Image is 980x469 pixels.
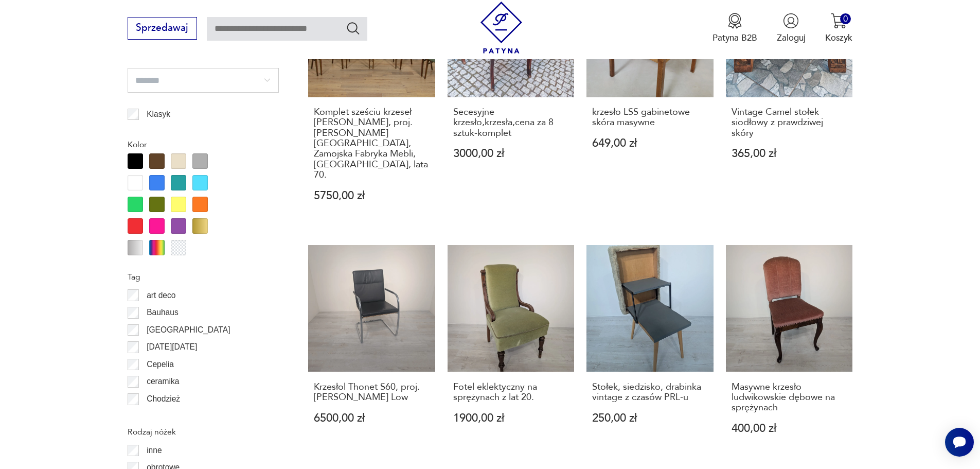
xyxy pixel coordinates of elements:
img: Patyna - sklep z meblami i dekoracjami vintage [475,2,527,54]
h3: Stołek, siedzisko, drabinka vintage z czasów PRL-u [592,382,708,403]
img: Ikonka użytkownika [783,13,799,29]
p: [DATE][DATE] [147,340,197,354]
p: inne [147,444,162,457]
img: Ikona medalu [727,13,743,29]
p: 1900,00 zł [453,413,569,424]
p: Zaloguj [777,32,806,44]
button: Szukaj [346,21,361,36]
p: 365,00 zł [732,148,847,159]
a: Ikona medaluPatyna B2B [712,13,757,44]
a: Krzesłol Thonet S60, proj. Glen Olivier LowKrzesłol Thonet S60, proj. [PERSON_NAME] Low6500,00 zł [308,245,435,458]
img: Ikona koszyka [831,13,847,29]
p: Bauhaus [147,306,179,319]
p: 5750,00 zł [314,190,430,201]
p: 6500,00 zł [314,413,430,424]
a: Sprzedawaj [128,25,197,33]
h3: Komplet sześciu krzeseł [PERSON_NAME], proj. [PERSON_NAME][GEOGRAPHIC_DATA], Zamojska Fabryka Meb... [314,107,430,181]
iframe: Smartsupp widget button [945,428,974,457]
h3: Fotel eklektyczny na sprężynach z lat 20. [453,382,569,403]
button: 0Koszyk [825,13,852,44]
h3: Vintage Camel stołek siodłowy z prawdziwej skóry [732,107,847,138]
p: Koszyk [825,32,852,44]
p: art deco [147,289,175,302]
p: Tag [128,270,279,284]
p: Ćmielów [147,410,177,423]
a: Stołek, siedzisko, drabinka vintage z czasów PRL-uStołek, siedzisko, drabinka vintage z czasów PR... [586,245,714,458]
p: Chodzież [147,392,180,406]
p: Klasyk [147,108,170,121]
h3: krzesło LSS gabinetowe skóra masywne [592,107,708,128]
button: Patyna B2B [712,13,757,44]
p: 250,00 zł [592,413,708,424]
p: 649,00 zł [592,138,708,149]
p: [GEOGRAPHIC_DATA] [147,323,230,337]
h3: Krzesłol Thonet S60, proj. [PERSON_NAME] Low [314,382,430,403]
button: Sprzedawaj [128,17,197,40]
p: Rodzaj nóżek [128,425,279,439]
p: 3000,00 zł [453,148,569,159]
p: Cepelia [147,358,174,371]
p: Kolor [128,138,279,151]
p: 400,00 zł [732,423,847,434]
h3: Masywne krzesło ludwikowskie dębowe na sprężynach [732,382,847,413]
a: Fotel eklektyczny na sprężynach z lat 20.Fotel eklektyczny na sprężynach z lat 20.1900,00 zł [448,245,575,458]
p: ceramika [147,375,179,388]
div: 0 [840,13,851,24]
h3: Secesyjne krzesło,krzesła,cena za 8 sztuk-komplet [453,107,569,138]
a: Masywne krzesło ludwikowskie dębowe na sprężynachMasywne krzesło ludwikowskie dębowe na sprężynac... [726,245,853,458]
p: Patyna B2B [712,32,757,44]
button: Zaloguj [777,13,806,44]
